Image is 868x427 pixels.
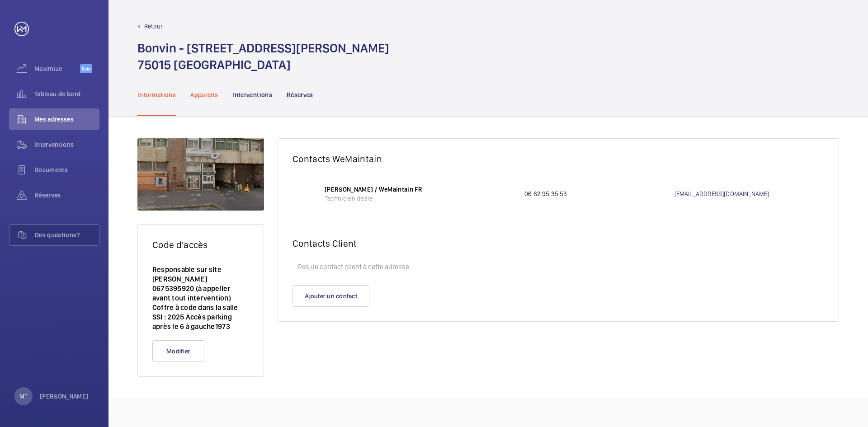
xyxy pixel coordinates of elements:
p: Retour [144,22,163,31]
button: Ajouter un contact [292,285,369,307]
span: Documents [34,165,99,174]
span: Réserves [34,191,99,200]
p: Appareils [190,90,218,99]
p: Responsable sur site [PERSON_NAME] 0675395920 (à appeller avant tout intervention) Coffre à code ... [152,265,249,331]
p: [PERSON_NAME] [40,392,89,401]
span: Maximize [34,64,80,73]
span: Mes adresses [34,115,99,124]
h2: Contacts Client [292,238,824,249]
h1: Bonvin - [STREET_ADDRESS][PERSON_NAME] 75015 [GEOGRAPHIC_DATA] [137,40,389,73]
h2: Code d'accès [152,239,249,250]
p: Informations [137,90,176,99]
span: Tableau de bord [34,89,99,99]
a: [EMAIL_ADDRESS][DOMAIN_NAME] [675,189,825,198]
p: Interventions [232,90,272,99]
p: MT [19,392,28,401]
p: 06 62 95 35 53 [524,189,675,198]
p: Réserves [287,90,313,99]
span: Des questions? [35,230,99,239]
span: Interventions [34,140,99,149]
p: [PERSON_NAME] / WeMaintain FR [325,185,515,194]
h2: Contacts WeMaintain [292,153,824,164]
span: Beta [80,64,92,73]
p: Pas de contact client à cette adresse [292,258,824,276]
p: Technicien dédié [325,194,515,203]
button: Modifier [152,340,204,362]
